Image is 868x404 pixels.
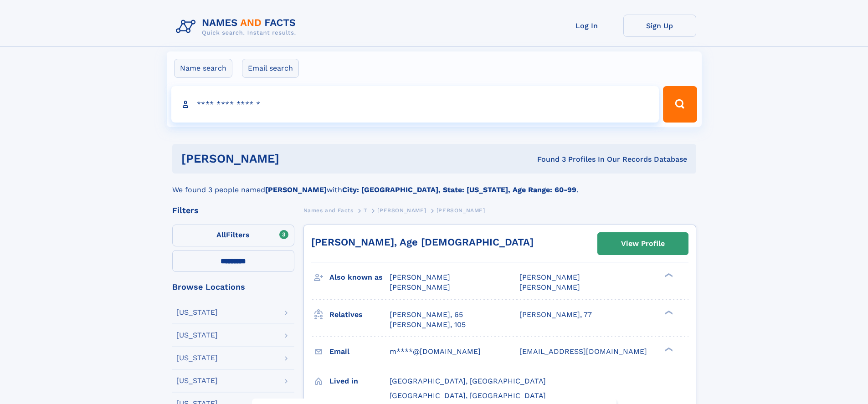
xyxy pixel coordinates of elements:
[663,309,673,315] div: ❯
[663,346,673,352] div: ❯
[519,283,580,291] span: [PERSON_NAME]
[172,206,294,215] div: Filters
[329,307,390,322] h3: Relatives
[176,309,218,316] div: [US_STATE]
[519,273,580,281] span: [PERSON_NAME]
[621,233,665,254] div: View Profile
[311,236,534,248] a: [PERSON_NAME], Age [DEMOGRAPHIC_DATA]
[390,283,450,291] span: [PERSON_NAME]
[663,272,673,278] div: ❯
[172,174,696,195] div: We found 3 people named with .
[408,154,687,164] div: Found 3 Profiles In Our Records Database
[329,270,390,285] h3: Also known as
[663,86,697,123] button: Search Button
[437,207,485,214] span: [PERSON_NAME]
[364,207,367,214] span: T
[364,205,367,216] a: T
[176,354,218,362] div: [US_STATE]
[390,377,546,385] span: [GEOGRAPHIC_DATA], [GEOGRAPHIC_DATA]
[176,332,218,339] div: [US_STATE]
[329,344,390,359] h3: Email
[390,320,466,330] a: [PERSON_NAME], 105
[172,15,303,39] img: Logo Names and Facts
[172,225,294,246] label: Filters
[623,15,696,37] a: Sign Up
[216,230,226,239] span: All
[265,185,327,194] b: [PERSON_NAME]
[242,59,299,78] label: Email search
[390,391,546,400] span: [GEOGRAPHIC_DATA], [GEOGRAPHIC_DATA]
[181,153,408,164] h1: [PERSON_NAME]
[550,15,623,37] a: Log In
[174,59,232,78] label: Name search
[176,377,218,384] div: [US_STATE]
[342,185,576,194] b: City: [GEOGRAPHIC_DATA], State: [US_STATE], Age Range: 60-99
[390,310,463,320] a: [PERSON_NAME], 65
[377,205,426,216] a: [PERSON_NAME]
[329,373,390,389] h3: Lived in
[172,283,294,291] div: Browse Locations
[303,205,354,216] a: Names and Facts
[519,347,647,356] span: [EMAIL_ADDRESS][DOMAIN_NAME]
[519,310,592,320] a: [PERSON_NAME], 77
[598,233,688,255] a: View Profile
[377,207,426,214] span: [PERSON_NAME]
[390,273,450,281] span: [PERSON_NAME]
[171,86,659,123] input: search input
